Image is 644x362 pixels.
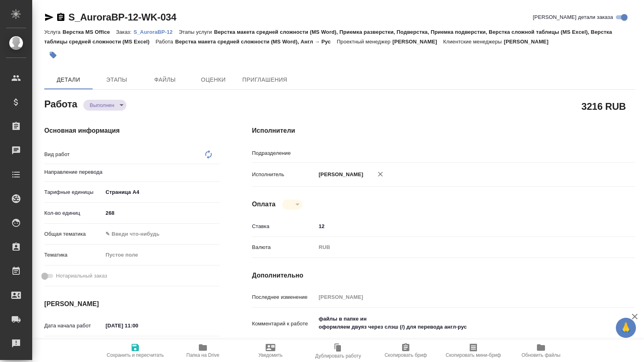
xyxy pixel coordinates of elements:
[103,227,220,241] div: ✎ Введи что-нибудь
[599,152,601,153] button: Open
[316,220,603,232] input: ✎ Введи что-нибудь
[68,12,176,23] a: S_AuroraBP-12-WK-034
[44,126,220,136] h4: Основная информация
[384,352,427,358] span: Скопировать бриф
[44,230,103,238] p: Общая тематика
[116,29,133,35] p: Заказ:
[252,243,316,251] p: Валюта
[533,13,613,21] span: [PERSON_NAME] детали заказа
[103,248,220,262] div: Пустое поле
[252,200,276,209] h4: Оплата
[316,312,603,334] textarea: файлы в папке ин оформляем двуяз через слэш (/) для перевода англ-рус
[169,339,237,362] button: Папка на Drive
[443,39,504,45] p: Клиентские менеджеры
[252,293,316,301] p: Последнее изменение
[44,12,54,22] button: Скопировать ссылку для ЯМессенджера
[44,299,220,309] h4: [PERSON_NAME]
[44,29,612,45] p: Верстка макета средней сложности (MS Word), Приемка разверстки, Подверстка, Приемка подверстки, В...
[316,241,603,254] div: RUB
[155,39,175,45] p: Работа
[83,100,126,111] div: Выполнен
[194,75,233,85] span: Оценки
[504,39,555,45] p: [PERSON_NAME]
[507,339,575,362] button: Обновить файлы
[44,251,103,259] p: Тематика
[372,165,389,183] button: Удалить исполнителя
[105,230,210,238] div: ✎ Введи что-нибудь
[44,188,103,196] p: Тарифные единицы
[87,102,117,109] button: Выполнен
[175,39,337,45] p: Верстка макета средней сложности (MS Word), Англ → Рус
[619,319,633,336] span: 🙏
[242,75,287,85] span: Приглашения
[101,339,169,362] button: Сохранить и пересчитать
[134,29,179,35] p: S_AuroraBP-12
[440,339,507,362] button: Скопировать мини-бриф
[103,207,220,219] input: ✎ Введи что-нибудь
[97,75,136,85] span: Этапы
[44,209,103,217] p: Кол-во единиц
[49,75,88,85] span: Детали
[44,46,62,64] button: Добавить тэг
[186,352,219,358] span: Папка на Drive
[44,168,103,176] p: Направление перевода
[252,320,316,328] p: Комментарий к работе
[105,251,210,259] div: Пустое поле
[316,171,363,179] p: [PERSON_NAME]
[337,39,392,45] p: Проектный менеджер
[315,353,361,359] span: Дублировать работу
[56,12,66,22] button: Скопировать ссылку
[179,29,214,35] p: Этапы услуги
[616,318,636,338] button: 🙏
[282,200,302,210] div: Выполнен
[62,29,116,35] p: Верстка MS Office
[44,96,77,111] h2: Работа
[258,352,283,358] span: Уведомить
[582,99,626,113] h2: 3216 RUB
[252,171,316,179] p: Исполнитель
[522,352,561,358] span: Обновить файлы
[372,339,440,362] button: Скопировать бриф
[44,322,103,330] p: Дата начала работ
[446,352,501,358] span: Скопировать мини-бриф
[44,150,103,158] p: Вид работ
[252,149,316,157] p: Подразделение
[392,39,443,45] p: [PERSON_NAME]
[103,185,220,199] div: Страница А4
[44,29,62,35] p: Услуга
[252,126,635,136] h4: Исполнители
[215,171,217,172] button: Open
[146,75,184,85] span: Файлы
[304,339,372,362] button: Дублировать работу
[252,271,635,280] h4: Дополнительно
[252,222,316,230] p: Ставка
[316,291,603,303] input: Пустое поле
[56,272,107,280] span: Нотариальный заказ
[107,352,164,358] span: Сохранить и пересчитать
[103,320,173,331] input: ✎ Введи что-нибудь
[237,339,304,362] button: Уведомить
[134,28,179,35] a: S_AuroraBP-12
